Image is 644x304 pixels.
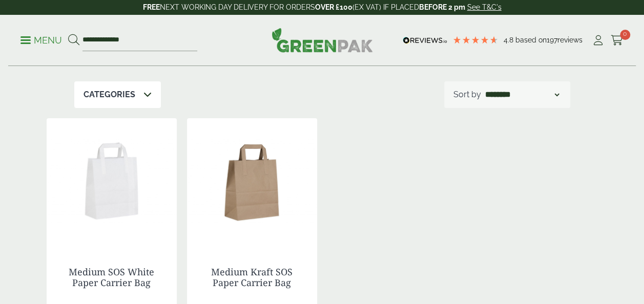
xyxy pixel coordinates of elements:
[20,34,62,47] p: Menu
[547,36,557,44] span: 197
[483,89,561,101] select: Shop order
[504,36,515,44] span: 4.8
[47,118,177,246] img: Medium SOS White Paper Carrier Bag-0
[69,266,154,289] a: Medium SOS White Paper Carrier Bag
[611,35,624,46] i: Cart
[20,34,62,45] a: Menu
[84,89,135,101] p: Categories
[419,3,465,11] strong: BEFORE 2 pm
[592,35,605,46] i: My Account
[211,266,293,289] a: Medium Kraft SOS Paper Carrier Bag
[452,35,498,45] div: 4.79 Stars
[143,3,160,11] strong: FREE
[620,30,630,40] span: 0
[315,3,352,11] strong: OVER £100
[272,28,373,52] img: GreenPak Supplies
[453,89,481,101] p: Sort by
[467,3,502,11] a: See T&C's
[557,36,583,44] span: reviews
[515,36,547,44] span: Based on
[403,37,447,44] img: REVIEWS.io
[611,33,624,48] a: 0
[187,118,317,246] img: Medium Kraft SOS Paper Carrier Bag-0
